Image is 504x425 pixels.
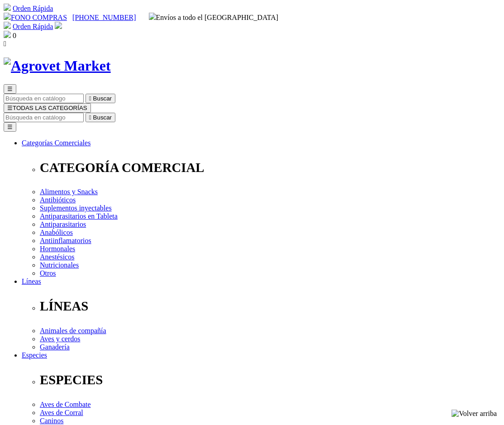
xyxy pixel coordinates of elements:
a: Categorías Comerciales [22,139,90,147]
a: Suplementos inyectables [40,204,112,212]
a: Líneas [22,277,41,285]
a: Aves y cerdos [40,335,80,343]
i:  [4,40,6,48]
span: ☰ [7,105,13,111]
a: Anestésicos [40,253,74,261]
a: Acceda a su cuenta de cliente [55,23,62,30]
img: shopping-bag.svg [4,31,11,38]
a: Anabólicos [40,229,73,236]
span: Envíos a todo el [GEOGRAPHIC_DATA] [149,14,279,21]
button: ☰ [4,122,16,132]
img: shopping-cart.svg [4,22,11,29]
img: phone.svg [4,13,11,20]
button: ☰TODAS LAS CATEGORÍAS [4,103,91,113]
img: delivery-truck.svg [149,13,156,20]
button:  Buscar [86,113,115,122]
span: 0 [13,32,16,39]
a: Aves de Corral [40,409,83,416]
a: Especies [22,351,47,359]
a: Alimentos y Snacks [40,188,98,196]
p: LÍNEAS [40,299,500,314]
a: Aves de Combate [40,401,91,408]
a: FONO COMPRAS [4,14,67,21]
span: Buscar [93,114,112,121]
i:  [89,95,91,102]
button: ☰ [4,84,16,94]
p: ESPECIES [40,372,500,387]
a: Antiparasitarios en Tableta [40,212,118,220]
img: shopping-cart.svg [4,4,11,11]
a: Orden Rápida [13,5,53,12]
input: Buscar [4,113,84,122]
a: Orden Rápida [13,23,53,30]
a: Antiinflamatorios [40,237,91,244]
span: ☰ [7,86,13,92]
a: Animales de compañía [40,327,106,334]
a: Ganadería [40,343,70,351]
input: Buscar [4,94,84,103]
a: Antibióticos [40,196,76,204]
p: CATEGORÍA COMERCIAL [40,160,500,175]
i:  [89,114,91,121]
a: Otros [40,269,56,277]
span: Buscar [93,95,112,102]
a: Hormonales [40,245,75,253]
img: Volver arriba [452,410,497,418]
a: Nutricionales [40,261,79,269]
a: [PHONE_NUMBER] [72,14,136,21]
a: Caninos [40,417,63,425]
img: user.svg [55,22,62,29]
button:  Buscar [86,94,115,103]
a: Antiparasitarios [40,220,86,228]
img: Agrovet Market [4,57,111,74]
